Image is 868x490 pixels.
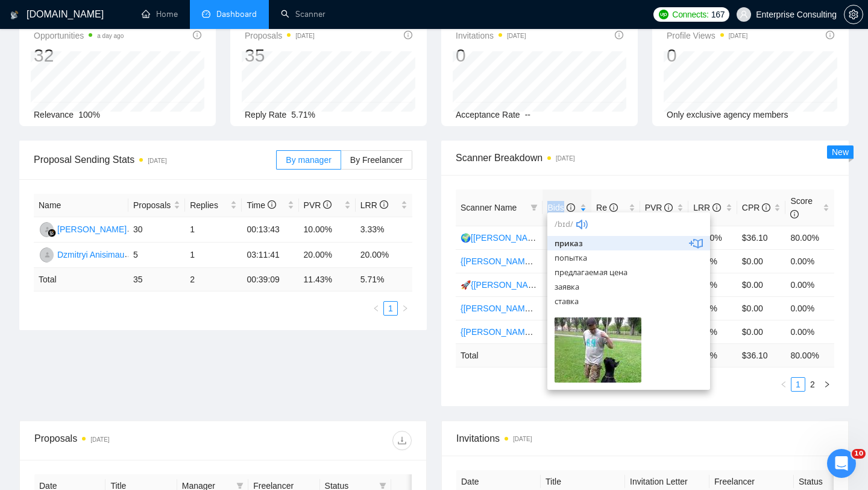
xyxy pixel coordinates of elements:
[128,268,185,291] td: 35
[461,327,705,337] a: {[PERSON_NAME]}React/Next.js/Node.js (Long-term, All Niches)
[380,200,388,209] span: info-circle
[34,44,124,67] div: 32
[461,304,707,313] a: {[PERSON_NAME]} React/Next.js/Node.js (Long-term, All Niches)
[401,305,409,312] span: right
[245,44,315,67] div: 35
[97,33,124,39] time: a day ago
[645,203,673,212] span: PVR
[832,147,849,157] span: New
[39,249,124,259] a: DDzmitryi Anisimau
[530,204,538,211] span: filter
[790,210,799,218] span: info-circle
[820,377,834,392] li: Next Page
[852,449,866,459] span: 10
[528,199,540,217] span: filter
[844,10,863,19] span: setting
[90,436,109,443] time: [DATE]
[742,203,770,212] span: CPR
[456,44,526,67] div: 0
[667,44,747,67] div: 0
[304,200,332,210] span: PVR
[295,33,314,39] time: [DATE]
[844,5,863,24] button: setting
[185,194,242,217] th: Replies
[791,377,805,392] li: 1
[737,320,786,343] td: $0.00
[384,302,397,315] a: 1
[542,320,591,343] td: 3
[547,236,710,250] li: приказ
[790,196,813,219] span: Score
[547,250,710,265] li: попытка
[461,256,656,266] a: {[PERSON_NAME]} Full-stack devs WW - pain point
[688,343,737,367] td: 2.94 %
[547,279,710,294] li: заявка
[688,296,737,320] td: 0.00%
[247,200,275,210] span: Time
[356,217,412,243] td: 3.33%
[664,203,673,212] span: info-circle
[185,243,242,268] td: 1
[34,268,128,291] td: Total
[785,320,834,343] td: 0.00%
[609,203,618,212] span: info-circle
[542,226,591,249] td: 10
[776,377,791,392] button: left
[806,378,819,391] a: 2
[78,110,100,119] span: 100%
[805,377,820,392] li: 2
[542,249,591,273] td: 6
[456,110,520,119] span: Acceptance Rate
[762,203,770,212] span: info-circle
[688,273,737,296] td: 0.00%
[667,28,747,43] span: Profile Views
[823,381,831,388] span: right
[48,229,56,237] img: gigradar-bm.png
[34,110,74,119] span: Relevance
[245,28,315,43] span: Proposals
[57,223,127,236] div: [PERSON_NAME]
[513,436,532,442] time: [DATE]
[791,378,805,391] a: 1
[615,31,623,39] span: info-circle
[659,10,668,19] img: upwork-logo.png
[40,222,55,237] img: RH
[281,9,325,19] a: searchScanner
[567,203,575,212] span: info-circle
[461,233,617,243] a: 🌍[[PERSON_NAME]] Native Mobile WW
[360,200,388,210] span: LRR
[672,8,708,21] span: Connects:
[780,381,787,388] span: left
[547,203,574,212] span: Bids
[242,268,298,291] td: 00:39:09
[547,265,710,279] li: предлагаемая цена
[10,5,19,25] img: logo
[729,33,747,39] time: [DATE]
[128,243,185,268] td: 5
[34,431,223,450] div: Proposals
[688,226,737,249] td: 10.00%
[785,296,834,320] td: 0.00%
[40,247,55,262] img: D
[202,10,210,18] span: dashboard
[556,155,574,162] time: [DATE]
[392,431,412,450] button: download
[291,110,315,119] span: 5.71%
[785,273,834,296] td: 0.00%
[350,155,403,165] span: By Freelancer
[456,431,834,446] span: Invitations
[373,305,380,312] span: left
[142,9,178,19] a: homeHome
[740,10,748,19] span: user
[667,110,788,119] span: Only exclusive agency members
[507,33,526,39] time: [DATE]
[148,157,166,164] time: [DATE]
[737,343,786,367] td: $ 36.10
[242,243,298,268] td: 03:11:41
[826,31,834,39] span: info-circle
[456,28,526,43] span: Invitations
[737,249,786,273] td: $0.00
[712,203,721,212] span: info-circle
[356,268,412,291] td: 5.71 %
[193,31,201,39] span: info-circle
